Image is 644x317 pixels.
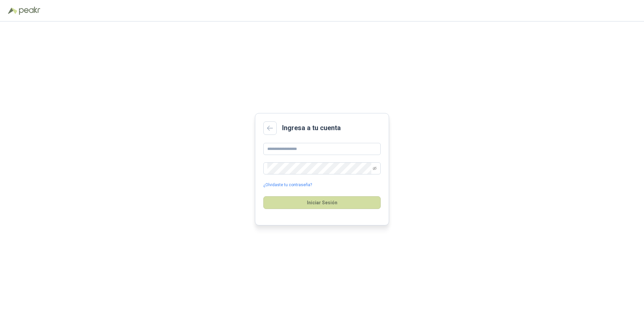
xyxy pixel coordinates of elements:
img: Logo [8,7,17,14]
h2: Ingresa a tu cuenta [282,123,341,133]
img: Peakr [19,7,40,15]
button: Iniciar Sesión [263,196,381,209]
a: ¿Olvidaste tu contraseña? [263,182,312,188]
span: eye-invisible [373,166,377,170]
